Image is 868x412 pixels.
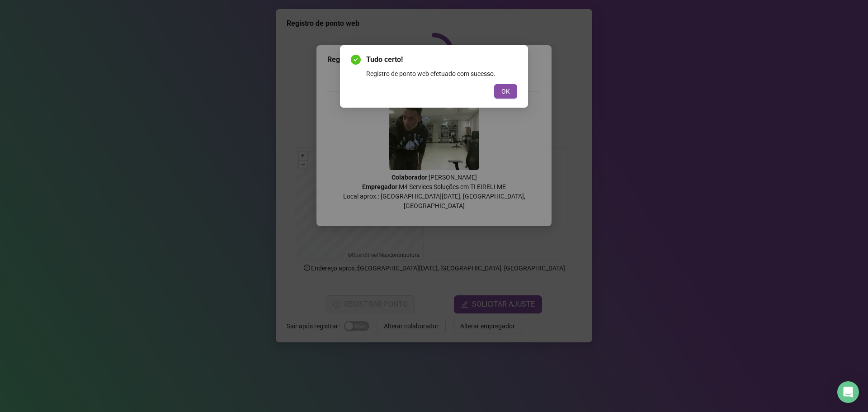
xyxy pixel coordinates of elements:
button: OK [494,84,517,99]
span: OK [501,86,510,96]
div: Registro de ponto web efetuado com sucesso. [366,69,517,79]
div: Open Intercom Messenger [837,381,859,403]
span: Tudo certo! [366,54,517,65]
span: check-circle [351,55,361,65]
